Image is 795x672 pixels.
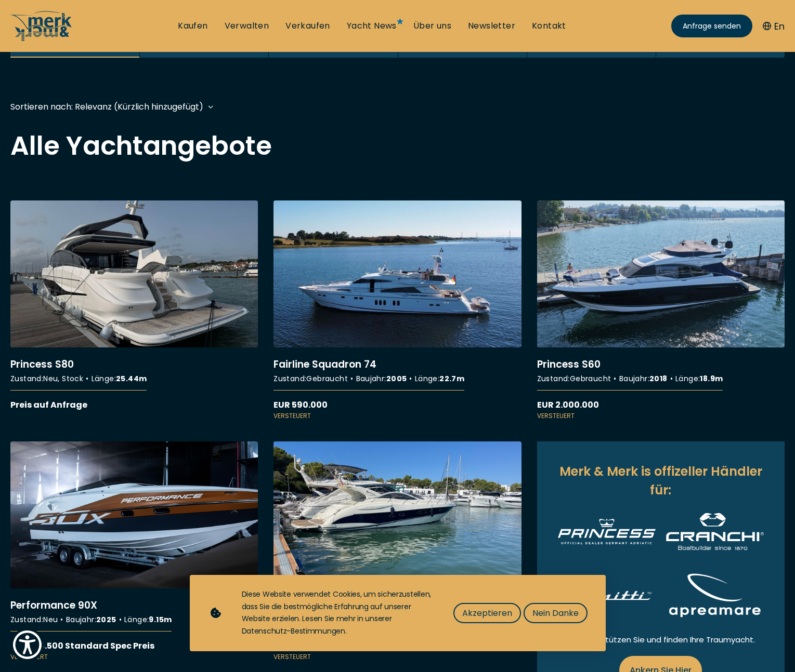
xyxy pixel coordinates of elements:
[10,200,258,411] a: More details aboutPrincess S80
[558,634,764,646] p: Wir unterstützen Sie und finden Ihre Traumyacht.
[468,20,515,32] a: Newsletter
[242,588,433,638] div: Diese Website verwendet Cookies, um sicherzustellen, dass Sie die bestmögliche Erfahrung auf unse...
[683,21,741,32] span: Anfrage senden
[413,20,451,32] a: Über uns
[671,15,752,37] a: Anfrage senden
[225,20,269,32] a: Verwalten
[273,441,521,662] a: More details aboutAtlantis 47
[532,20,566,32] a: Kontakt
[763,19,785,33] button: En
[178,20,207,32] a: Kaufen
[558,519,656,544] img: Princess Yachts
[532,607,579,620] span: Nein Danke
[537,200,785,421] a: More details aboutPrincess S60
[10,628,44,662] button: Show Accessibility Preferences
[524,603,588,623] button: Nein Danke
[273,200,521,421] a: More details aboutFairline Squadron 74
[462,607,512,620] span: Akzeptieren
[558,588,656,603] img: Comitti
[666,571,764,620] img: Apreamare
[285,20,330,32] a: Verkaufen
[242,626,345,636] a: Datenschutz-Bestimmungen
[10,133,785,159] h2: Alle Yachtangebote
[10,100,203,113] div: Sortieren nach: Relevanz (Kürzlich hinzugefügt)
[666,513,764,550] img: Cranchi
[558,462,764,500] h2: Merk & Merk is offizeller Händler für:
[347,20,397,32] a: Yacht News
[453,603,521,623] button: Akzeptieren
[10,441,258,662] a: More details aboutPerformance 90X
